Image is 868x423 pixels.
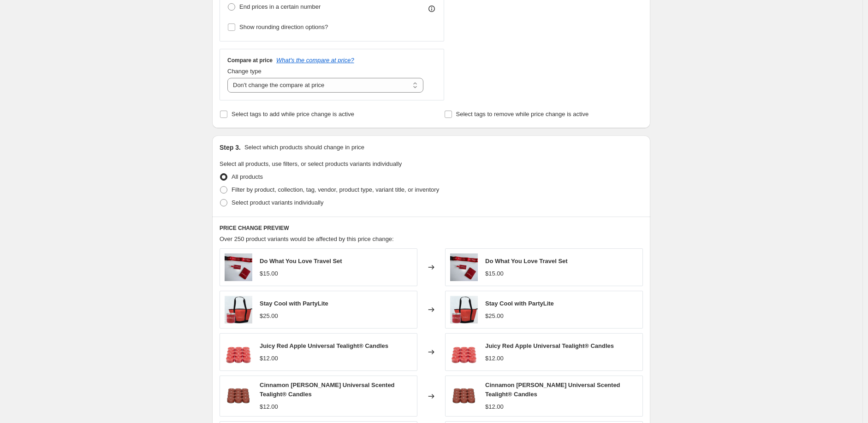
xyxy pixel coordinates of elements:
[485,382,620,398] span: Cinnamon [PERSON_NAME] Universal Scented Tealight® Candles
[232,173,263,180] span: All products
[220,224,643,232] h6: PRICE CHANGE PREVIEW
[485,342,614,349] span: Juicy Red Apple Universal Tealight® Candles
[450,338,478,366] img: fh20_v041101_b_s7_1_80x.png
[225,382,252,410] img: sm18_f002_v04946_web_1_1_80x.png
[244,143,364,152] p: Select which products should change in price
[485,354,504,363] div: $12.00
[450,253,478,281] img: 910550_80x.jpg
[225,296,252,323] img: new_affiliate_enrollment_offer_may_2021_80x.png
[227,57,273,64] h3: Compare at price
[260,382,395,398] span: Cinnamon [PERSON_NAME] Universal Scented Tealight® Candles
[260,258,342,264] span: Do What You Love Travel Set
[450,382,478,410] img: sm18_f002_v04946_web_1_1_80x.png
[239,23,328,30] span: Show rounding direction options?
[260,311,278,321] div: $25.00
[485,258,568,264] span: Do What You Love Travel Set
[227,68,262,75] span: Change type
[485,269,504,278] div: $15.00
[225,338,252,366] img: fh20_v041101_b_s7_1_80x.png
[485,402,504,411] div: $12.00
[232,111,354,117] span: Select tags to add while price change is active
[260,354,278,363] div: $12.00
[260,402,278,411] div: $12.00
[456,111,589,117] span: Select tags to remove while price change is active
[232,199,323,206] span: Select product variants individually
[485,311,504,321] div: $25.00
[485,300,554,307] span: Stay Cool with PartyLite
[276,57,354,64] button: What's the compare at price?
[225,253,252,281] img: 910550_80x.jpg
[220,143,241,152] h2: Step 3.
[239,3,321,10] span: End prices in a certain number
[220,235,394,242] span: Over 250 product variants would be affected by this price change:
[232,186,439,193] span: Filter by product, collection, tag, vendor, product type, variant title, or inventory
[260,269,278,278] div: $15.00
[220,160,402,167] span: Select all products, use filters, or select products variants individually
[450,296,478,323] img: new_affiliate_enrollment_offer_may_2021_80x.png
[260,300,328,307] span: Stay Cool with PartyLite
[260,342,388,349] span: Juicy Red Apple Universal Tealight® Candles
